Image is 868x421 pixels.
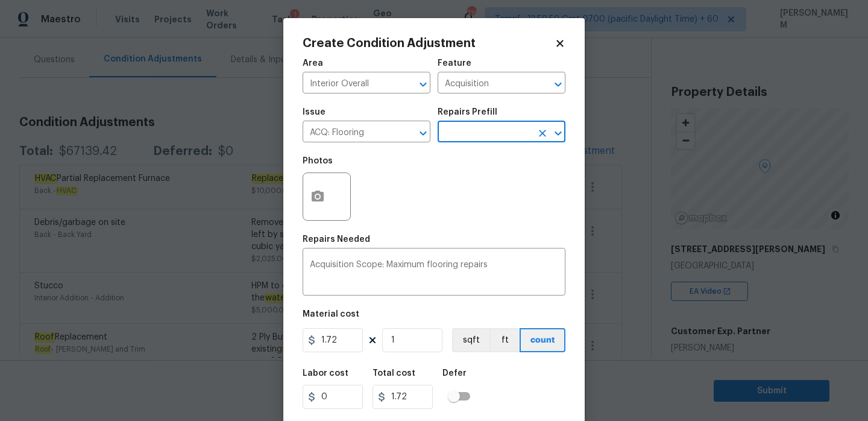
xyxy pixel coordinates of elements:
h5: Issue [303,108,325,116]
h5: Repairs Needed [303,235,370,244]
h5: Repairs Prefill [438,108,497,116]
textarea: Acquisition Scope: Maximum flooring repairs [310,261,558,286]
h5: Total cost [373,369,415,378]
button: Open [550,76,567,93]
button: Open [415,76,432,93]
h5: Feature [438,59,471,68]
button: count [520,328,565,352]
button: Clear [534,125,551,142]
h2: Create Condition Adjustment [303,37,555,49]
button: ft [489,328,520,352]
button: Open [550,125,567,142]
h5: Defer [442,369,467,378]
button: Open [415,125,432,142]
button: sqft [452,328,489,352]
h5: Area [303,59,323,68]
h5: Labor cost [303,369,348,378]
h5: Photos [303,157,333,165]
h5: Material cost [303,310,359,318]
